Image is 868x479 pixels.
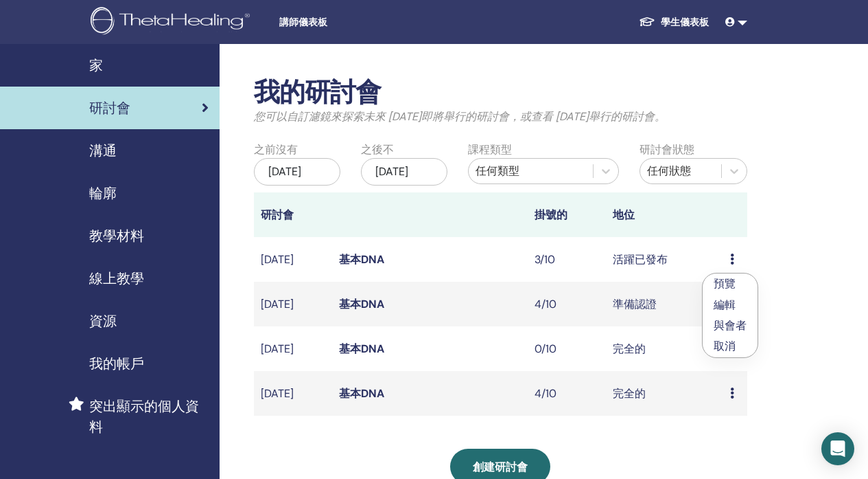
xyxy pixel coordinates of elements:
[261,208,294,222] font: 研討會
[714,339,736,353] font: 取消
[261,386,294,401] font: [DATE]
[714,298,736,312] a: 編輯
[268,164,301,179] font: [DATE]
[89,142,117,159] font: 溝通
[628,9,720,35] a: 學生儀表板
[468,142,512,157] font: 課程類型
[535,208,567,222] font: 掛號的
[261,297,294,311] font: [DATE]
[821,432,854,465] div: 開啟 Intercom Messenger
[254,109,666,124] font: 您可以自訂濾鏡來探索未來 [DATE]即將舉行的研討會，或查看 [DATE]舉行的研討會。
[613,342,646,356] font: 完全的
[89,397,199,436] font: 突出顯示的個人資料
[279,16,327,27] font: 講師儀表板
[339,297,384,311] a: 基本DNA
[714,276,736,291] a: 預覽
[339,252,384,267] a: 基本DNA
[339,386,384,401] a: 基本DNA
[613,297,657,311] font: 準備認證
[254,75,381,109] font: 我的研討會
[613,252,668,267] font: 活躍已發布
[89,184,117,202] font: 輪廓
[535,386,556,401] font: 4/10
[647,164,691,178] font: 任何狀態
[89,227,144,245] font: 教學材料
[339,342,384,356] a: 基本DNA
[535,252,555,267] font: 3/10
[89,355,144,372] font: 我的帳戶
[361,142,394,157] font: 之後不
[613,386,646,401] font: 完全的
[261,252,294,267] font: [DATE]
[375,164,408,179] font: [DATE]
[476,164,519,178] font: 任何類型
[535,297,556,311] font: 4/10
[89,269,144,287] font: 線上教學
[89,312,117,330] font: 資源
[473,460,528,474] font: 創建研討會
[89,56,103,74] font: 家
[613,208,635,222] font: 地位
[535,342,556,356] font: 0/10
[661,16,709,28] font: 學生儀表板
[261,342,294,356] font: [DATE]
[89,99,130,117] font: 研討會
[254,142,298,157] font: 之前沒有
[640,142,694,157] font: 研討會狀態
[91,7,255,38] img: logo.png
[639,16,655,27] img: graduation-cap-white.svg
[714,318,747,333] a: 與會者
